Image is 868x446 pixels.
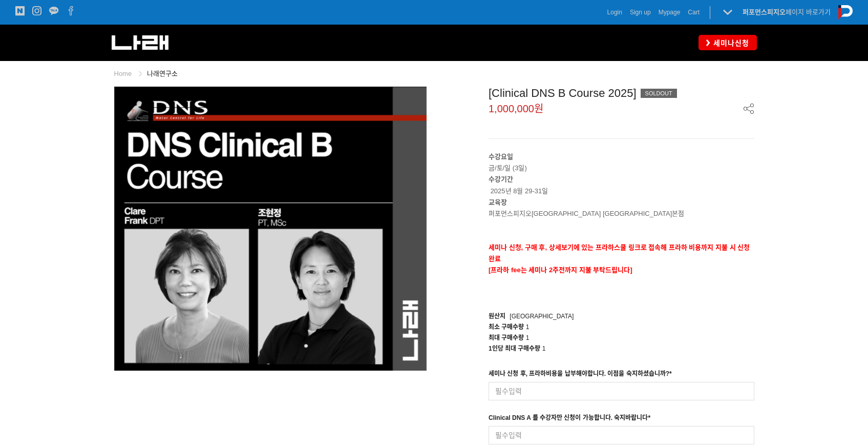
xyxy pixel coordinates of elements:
[489,313,505,320] span: 원산지
[489,266,632,274] span: [프라하 fee는 세미나 2주전까지 지불 부탁드립니다]
[743,8,831,16] a: 퍼포먼스피지오페이지 바로가기
[659,7,681,17] a: Mypage
[641,89,677,98] div: SOLDOUT
[489,104,543,114] span: 1,000,000원
[743,8,786,16] strong: 퍼포먼스피지오
[489,334,524,341] span: 최대 구매수량
[489,323,524,331] span: 최소 구매수량
[114,70,132,77] a: Home
[489,174,754,196] p: 2025년 8월 29-31일
[526,323,530,331] span: 1
[489,198,507,206] strong: 교육장
[489,413,650,426] div: Clinical DNS A 를 수강자만 신청이 가능합니다. 숙지바랍니다
[489,426,754,444] input: 필수입력
[542,345,546,352] span: 1
[489,382,754,400] input: 필수입력
[489,244,750,262] strong: 세미나 신청, 구매 후, 상세보기에 있는 프라하스쿨 링크로 접속해 프라하 비용까지 지불 시 신청완료
[147,70,178,77] a: 나래연구소
[489,153,513,160] strong: 수강요일
[688,7,700,17] a: Cart
[489,345,540,352] span: 1인당 최대 구매수량
[710,38,749,48] span: 세미나신청
[630,7,651,17] a: Sign up
[510,313,574,320] span: [GEOGRAPHIC_DATA]
[489,208,754,219] p: 퍼포먼스피지오[GEOGRAPHIC_DATA] [GEOGRAPHIC_DATA]본점
[489,163,754,174] p: 금/토/일 (3일)
[607,7,622,17] a: Login
[489,87,754,100] div: [Clinical DNS B Course 2025]
[489,175,513,183] strong: 수강기간
[526,334,530,341] span: 1
[698,35,757,50] a: 세미나신청
[489,369,672,382] div: 세미나 신청 후, 프라하비용을 납부해야합니다. 이점을 숙지하셨습니까?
